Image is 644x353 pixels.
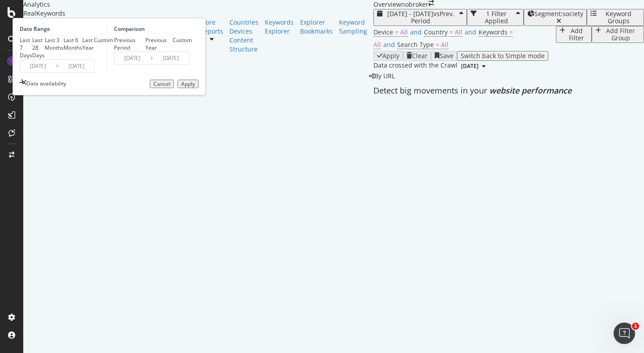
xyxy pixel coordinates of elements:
[229,27,258,36] a: Devices
[153,52,189,64] input: End Date
[431,51,457,61] button: Save
[373,61,458,72] div: Data crossed with the Crawl
[592,26,644,43] button: Add Filter Group
[64,36,82,51] div: Last 6 Months
[382,52,399,60] div: Apply
[524,9,587,26] button: Segment:society
[173,36,192,44] div: Custom
[373,40,381,49] span: All
[411,9,454,25] span: vs Prev. Period
[534,9,583,18] span: Segment: society
[397,40,434,49] span: Search Type
[265,18,294,36] a: Keywords Explorer
[597,10,640,25] div: Keyword Groups
[614,323,635,344] iframe: Intercom live chat
[565,27,588,42] div: Add Filter
[383,40,395,49] span: and
[556,26,592,43] button: Add Filter
[369,72,395,81] div: legacy label
[26,80,66,87] div: Data availability
[461,52,545,60] div: Switch back to Simple mode
[229,36,258,45] a: Content
[479,28,508,36] span: Keywords
[410,28,422,36] span: and
[441,40,449,49] span: All
[23,9,373,18] div: RealKeywords
[632,323,639,330] span: 1
[145,36,173,51] div: Previous Year
[395,28,398,36] span: =
[20,60,56,72] input: Start Date
[200,18,223,36] a: More Reports
[461,62,479,70] span: 2025 Aug. 4th
[114,52,150,64] input: Start Date
[587,9,644,26] button: Keyword Groups
[477,10,517,25] div: 1 Filter Applied
[374,72,395,80] span: By URL
[440,52,453,60] div: Save
[45,36,64,51] div: Last 3 Months
[467,9,524,26] button: 1 Filter Applied
[178,80,199,89] button: Apply
[455,28,462,36] span: All
[373,28,393,36] span: Device
[181,81,195,87] div: Apply
[373,51,403,61] button: Apply
[601,27,640,42] div: Add Filter Group
[373,85,644,97] div: Detect big movements in your
[82,36,94,51] div: Last Year
[489,85,572,96] span: website performance
[465,28,476,36] span: and
[32,36,45,59] div: Last 28 Days
[150,80,174,89] button: Cancel
[509,28,513,36] span: =
[424,28,448,36] span: Country
[94,36,113,44] div: Custom
[114,25,192,33] div: Comparison
[436,40,439,49] span: =
[400,28,408,36] span: All
[229,18,258,27] a: Countries
[457,51,548,61] button: Switch back to Simple mode
[229,45,258,54] a: Structure
[412,52,428,60] div: Clear
[20,36,32,59] div: Last 7 Days
[403,51,431,61] button: Clear
[449,28,453,36] span: =
[300,18,333,36] a: Explorer Bookmarks
[114,36,145,51] div: Previous Period
[339,18,367,36] a: Keyword Sampling
[387,9,433,18] span: [DATE] - [DATE]
[153,81,170,87] div: Cancel
[20,25,105,33] div: Date Range
[59,60,94,72] input: End Date
[373,9,467,26] button: [DATE] - [DATE]vsPrev. Period
[458,61,489,72] button: [DATE]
